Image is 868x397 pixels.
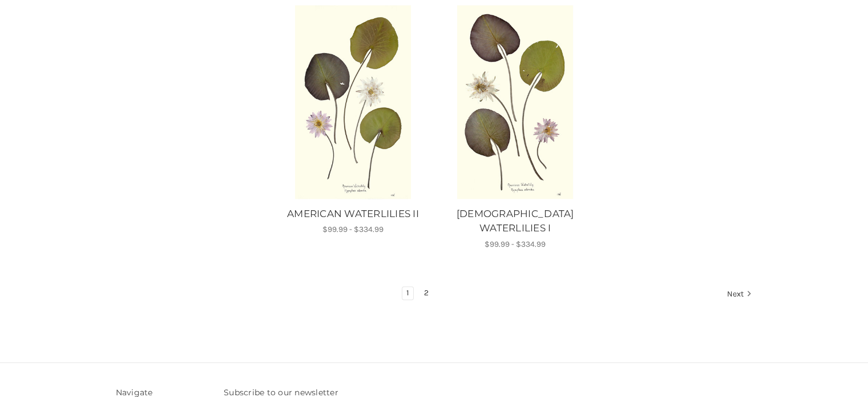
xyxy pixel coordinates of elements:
img: Unframed [442,5,588,199]
a: AMERICAN WATERLILIES I, Price range from $99.99 to $334.99 [442,5,588,199]
a: AMERICAN WATERLILIES I, Price range from $99.99 to $334.99 [440,207,590,236]
a: Page 2 of 2 [420,287,433,299]
span: $99.99 - $334.99 [485,239,546,249]
span: $99.99 - $334.99 [322,224,383,234]
a: AMERICAN WATERLILIES II, Price range from $99.99 to $334.99 [278,207,428,222]
a: AMERICAN WATERLILIES II, Price range from $99.99 to $334.99 [280,5,426,199]
nav: pagination [116,286,753,302]
a: Page 1 of 2 [402,287,413,299]
img: Unframed [280,5,426,199]
a: Next [723,287,752,302]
